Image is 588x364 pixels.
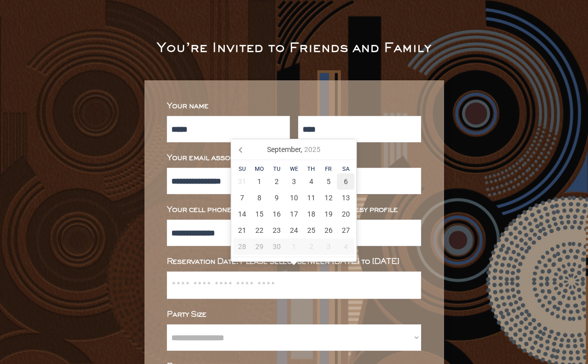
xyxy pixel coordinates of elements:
[268,166,285,172] div: Tu
[303,173,320,190] div: 4
[233,190,251,206] div: 7
[337,238,355,255] div: 4
[268,222,285,238] div: 23
[251,222,268,238] div: 22
[337,206,355,222] div: 20
[320,206,337,222] div: 19
[303,222,320,238] div: 25
[320,190,337,206] div: 12
[303,166,320,172] div: Th
[337,222,355,238] div: 27
[167,103,421,110] div: Your name
[320,222,337,238] div: 26
[285,238,303,255] div: 1
[268,238,285,255] div: 30
[251,173,268,190] div: 1
[268,206,285,222] div: 16
[251,206,268,222] div: 15
[263,141,325,158] div: September,
[167,311,421,318] div: Party Size
[157,43,431,55] div: You’re Invited to Friends and Family
[233,206,251,222] div: 14
[233,173,251,190] div: 31
[233,238,251,255] div: 28
[337,190,355,206] div: 13
[303,190,320,206] div: 11
[303,238,320,255] div: 2
[167,206,421,214] div: Your cell phone number associated with your Resy profile
[320,166,337,172] div: Fr
[167,258,421,265] div: Reservation Date: Please select between [DATE] to [DATE]
[320,173,337,190] div: 5
[285,222,303,238] div: 24
[167,155,421,162] div: Your email associated with your Resy Profile
[303,206,320,222] div: 18
[337,173,355,190] div: 6
[320,238,337,255] div: 3
[268,173,285,190] div: 2
[304,146,320,153] i: 2025
[251,238,268,255] div: 29
[233,222,251,238] div: 21
[285,173,303,190] div: 3
[285,190,303,206] div: 10
[285,206,303,222] div: 17
[268,190,285,206] div: 9
[233,166,251,172] div: Su
[251,166,268,172] div: Mo
[251,190,268,206] div: 8
[285,166,303,172] div: We
[337,166,355,172] div: Sa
